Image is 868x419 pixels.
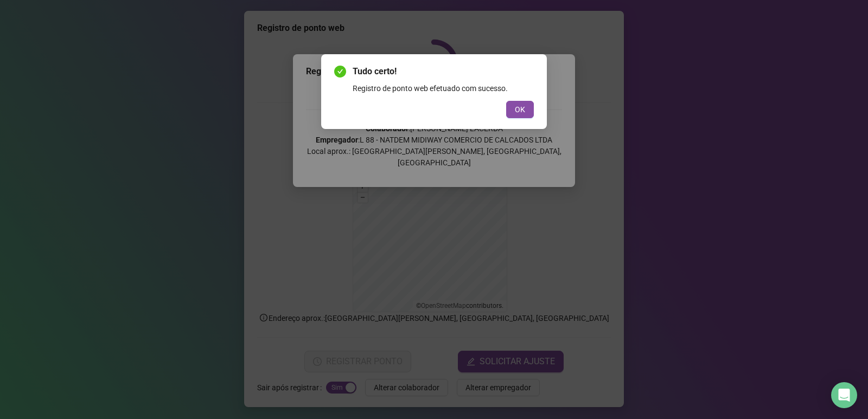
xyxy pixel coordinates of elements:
div: Registro de ponto web efetuado com sucesso. [353,82,534,94]
button: OK [506,101,534,118]
span: check-circle [334,66,346,78]
span: Tudo certo! [353,65,534,78]
span: OK [515,104,525,115]
div: Open Intercom Messenger [831,382,857,408]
